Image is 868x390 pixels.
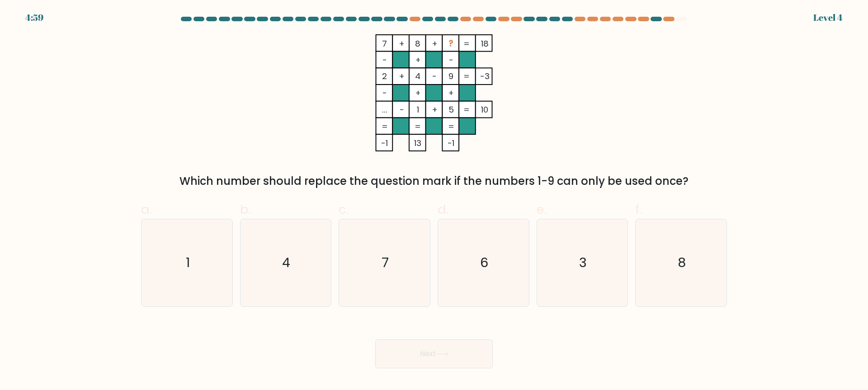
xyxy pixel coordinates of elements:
span: f. [635,201,642,218]
tspan: ... [382,104,387,115]
tspan: ? [448,38,453,49]
tspan: 13 [414,137,421,149]
text: 7 [382,254,389,272]
text: 3 [579,254,587,272]
tspan: + [432,38,438,49]
tspan: + [432,104,438,115]
tspan: + [399,70,405,82]
tspan: + [415,87,421,99]
span: d. [438,201,448,218]
tspan: + [415,54,421,66]
tspan: - [382,87,387,99]
span: a. [141,201,152,218]
tspan: + [399,38,405,49]
tspan: 8 [415,38,420,49]
tspan: - [432,70,437,82]
tspan: 1 [417,104,419,115]
tspan: = [463,70,470,82]
tspan: = [382,121,388,132]
span: e. [537,201,547,218]
tspan: -3 [480,70,490,82]
tspan: 9 [448,70,453,82]
tspan: 10 [481,104,488,115]
button: Next [375,339,493,368]
tspan: - [400,104,404,115]
div: Which number should replace the question mark if the numbers 1-9 can only be used once? [146,173,722,189]
tspan: - [449,54,453,66]
tspan: 5 [448,104,454,115]
text: 6 [480,254,488,272]
tspan: = [448,121,454,132]
tspan: -1 [448,137,454,149]
text: 4 [283,254,291,272]
span: b. [240,201,251,218]
tspan: 18 [481,38,489,49]
tspan: - [382,54,387,66]
text: 1 [186,254,190,272]
tspan: + [448,87,454,99]
text: 8 [678,254,686,272]
span: c. [339,201,349,218]
div: Level 4 [813,11,843,24]
tspan: 7 [382,38,387,49]
tspan: = [463,104,470,115]
div: 4:59 [25,11,43,24]
tspan: -1 [381,137,388,149]
tspan: 2 [382,70,387,82]
tspan: 4 [415,70,420,82]
tspan: = [415,121,421,132]
tspan: = [463,38,470,49]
